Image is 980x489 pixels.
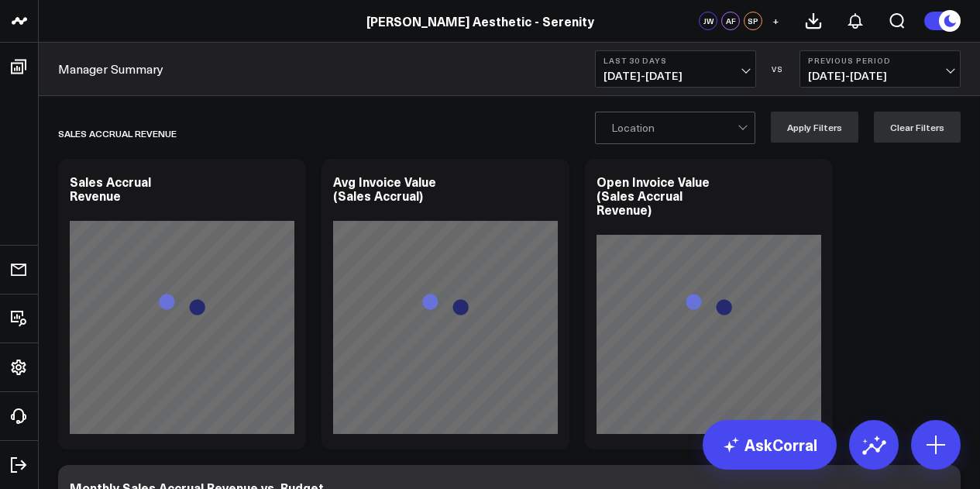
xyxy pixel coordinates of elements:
button: Apply Filters [771,112,858,143]
div: VS [764,64,792,74]
div: Sales Accrual Revenue [58,115,177,151]
b: Last 30 Days [603,56,748,65]
button: Last 30 Days[DATE]-[DATE] [595,50,756,88]
button: Clear Filters [874,112,961,143]
a: Manager Summary [58,60,163,77]
a: [PERSON_NAME] Aesthetic - Serenity [366,12,594,29]
a: AskCorral [703,420,837,470]
span: + [772,15,779,26]
div: JW [699,12,717,30]
div: Avg Invoice Value (Sales Accrual) [333,173,436,204]
div: SP [744,12,762,30]
span: [DATE] - [DATE] [808,70,952,82]
div: Open Invoice Value (Sales Accrual Revenue) [597,173,710,218]
b: Previous Period [808,56,952,65]
button: + [766,12,785,30]
span: [DATE] - [DATE] [603,70,748,82]
div: Sales Accrual Revenue [70,173,151,204]
div: AF [721,12,740,30]
button: Previous Period[DATE]-[DATE] [799,50,961,88]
